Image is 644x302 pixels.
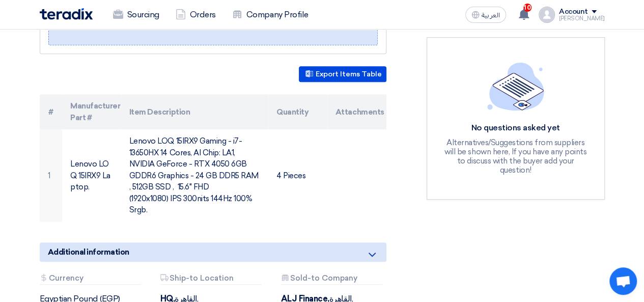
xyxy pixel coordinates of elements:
span: Additional information [48,246,129,258]
img: profile_test.png [539,7,555,23]
span: 10 [523,4,531,12]
div: No questions asked yet [441,123,590,133]
a: Sourcing [105,4,167,26]
div: Ship-to Location [160,274,262,285]
button: العربية [465,7,506,23]
th: Attachments [327,94,386,129]
div: Open chat [609,267,637,295]
td: Lenovo LOQ 15IRX9 Gaming - i7-13650HX 14 Cores, AI Chip: LA1, NVIDIA GeForce - RTX 4050 6GB GDDR6... [121,129,268,222]
div: Sold-to Company [281,274,382,285]
img: Teradix logo [40,8,93,20]
button: Export Items Table [299,66,386,82]
div: [PERSON_NAME] [559,16,605,21]
th: # [40,94,63,129]
img: empty_state_list.svg [487,62,544,110]
td: Lenovo LOQ 15IRX9 Laptop. [62,129,121,222]
a: Company Profile [224,4,317,26]
div: Alternatives/Suggestions from suppliers will be shown here, If you have any points to discuss wit... [441,138,590,175]
th: Manufacturer Part # [62,94,121,129]
span: العربية [482,12,500,19]
a: Orders [167,4,224,26]
th: Quantity [268,94,327,129]
div: Currency [40,274,141,285]
td: 4 Pieces [268,129,327,222]
td: 1 [40,129,63,222]
th: Item Description [121,94,268,129]
div: Account [559,8,588,16]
